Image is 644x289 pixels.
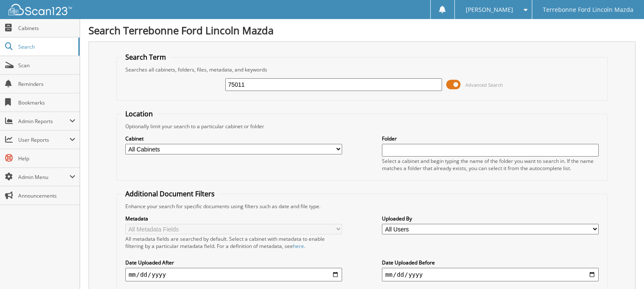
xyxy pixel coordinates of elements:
span: Announcements [18,192,75,199]
span: Admin Reports [18,118,69,125]
div: Enhance your search for specific documents using filters such as date and file type. [121,203,603,210]
legend: Search Term [121,52,170,62]
span: User Reports [18,136,69,143]
input: end [382,268,599,281]
span: Cabinets [18,25,75,32]
span: Advanced Search [465,82,503,88]
h1: Search Terrebonne Ford Lincoln Mazda [88,23,636,37]
legend: Location [121,109,157,118]
label: Date Uploaded After [125,259,342,266]
div: All metadata fields are searched by default. Select a cabinet with metadata to enable filtering b... [125,235,342,250]
span: Admin Menu [18,173,69,181]
span: [PERSON_NAME] [465,7,513,12]
label: Uploaded By [382,215,599,222]
div: Searches all cabinets, folders, files, metadata, and keywords [121,66,603,73]
div: Select a cabinet and begin typing the name of the folder you want to search in. If the name match... [382,157,599,172]
label: Date Uploaded Before [382,259,599,266]
span: Terrebonne Ford Lincoln Mazda [543,7,633,12]
span: Reminders [18,80,75,88]
label: Metadata [125,215,342,222]
span: Scan [18,62,75,69]
legend: Additional Document Filters [121,189,219,198]
span: Help [18,155,75,162]
span: Search [18,43,74,50]
input: start [125,268,342,281]
div: Optionally limit your search to a particular cabinet or folder [121,123,603,130]
label: Folder [382,135,599,142]
a: here [293,242,304,250]
img: scan123-logo-white.svg [8,4,72,15]
label: Cabinet [125,135,342,142]
span: Bookmarks [18,99,75,106]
